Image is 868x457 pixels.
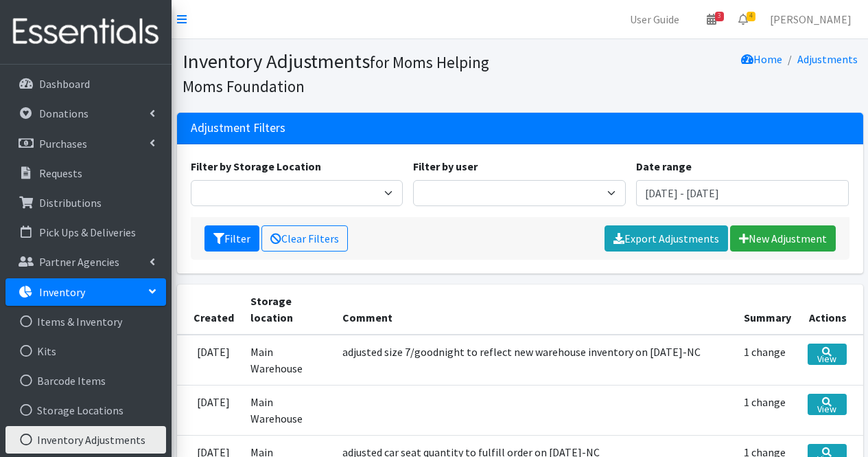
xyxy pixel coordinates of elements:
[747,12,755,21] span: 4
[5,100,166,127] a: Donations
[39,166,82,180] p: Requests
[39,77,90,91] p: Dashboard
[808,394,846,415] a: View
[636,180,849,206] input: January 1, 2011 - December 31, 2011
[334,335,736,386] td: adjusted size 7/goodnight to reflect new warehouse inventory on [DATE]-NC
[39,285,85,299] p: Inventory
[334,285,736,335] th: Comment
[39,107,89,120] p: Donations
[605,225,728,252] a: Export Adjustments
[5,219,166,246] a: Pick Ups & Deliveries
[197,395,230,409] time: [DATE]
[242,335,334,386] td: Main Warehouse
[736,386,799,436] td: 1 change
[736,335,799,386] td: 1 change
[715,12,724,21] span: 3
[5,367,166,394] a: Barcode Items
[5,426,166,454] a: Inventory Adjustments
[727,5,759,33] a: 4
[636,158,692,175] label: Date range
[191,158,321,175] label: Filter by Storage Location
[5,70,166,98] a: Dashboard
[5,9,166,55] img: HumanEssentials
[183,49,515,97] h1: Inventory Adjustments
[39,196,102,210] p: Distributions
[619,5,690,33] a: User Guide
[799,285,863,335] th: Actions
[730,225,836,252] a: New Adjustment
[5,189,166,216] a: Distributions
[242,386,334,436] td: Main Warehouse
[759,5,863,33] a: [PERSON_NAME]
[39,225,136,239] p: Pick Ups & Deliveries
[242,285,334,335] th: Storage location
[5,248,166,276] a: Partner Agencies
[413,158,478,175] label: Filter by user
[696,5,727,33] a: 3
[5,397,166,424] a: Storage Locations
[741,52,782,66] a: Home
[5,308,166,335] a: Items & Inventory
[177,285,242,335] th: Created
[797,52,858,66] a: Adjustments
[736,285,799,335] th: Summary
[5,278,166,306] a: Inventory
[5,130,166,157] a: Purchases
[197,345,230,359] time: [DATE]
[5,159,166,187] a: Requests
[39,255,119,269] p: Partner Agencies
[183,52,489,96] small: for Moms Helping Moms Foundation
[204,225,259,252] button: Filter
[5,337,166,365] a: Kits
[39,137,87,151] p: Purchases
[808,344,846,365] a: View
[261,225,348,252] a: Clear Filters
[191,121,285,135] h3: Adjustment Filters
